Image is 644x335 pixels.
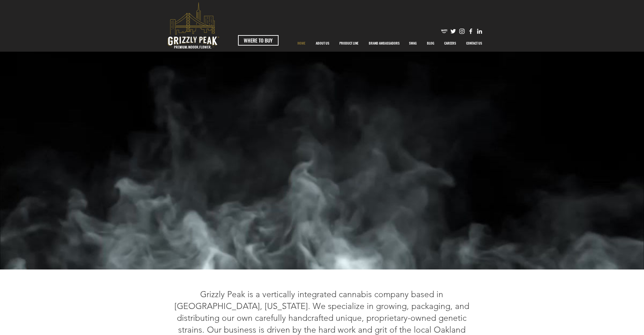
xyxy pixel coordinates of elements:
a: BLOG [422,35,439,52]
img: Facebook [467,28,474,35]
div: BRAND AMBASSADORS [364,35,404,52]
a: ABOUT US [311,35,334,52]
img: Twitter [450,28,457,35]
a: SWAG [404,35,422,52]
a: HOME [292,35,311,52]
nav: Site [292,35,487,52]
p: BLOG [424,35,438,52]
img: Instagram [458,28,466,35]
p: HOME [294,35,309,52]
a: PRODUCT LINE [334,35,364,52]
p: CONTACT US [463,35,485,52]
ul: Social Bar [441,28,483,35]
p: PRODUCT LINE [336,35,362,52]
p: ABOUT US [312,35,333,52]
a: CAREERS [439,35,461,52]
div: Your Video Title Video Player [125,52,512,269]
a: CONTACT US [461,35,487,52]
p: SWAG [406,35,420,52]
span: WHERE TO BUY [244,37,272,44]
svg: premium-indoor-flower [168,2,219,49]
a: WHERE TO BUY [238,35,279,46]
img: Likedin [476,28,483,35]
img: weedmaps [441,28,448,35]
p: BRAND AMBASSADORS [365,35,403,52]
p: CAREERS [441,35,459,52]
